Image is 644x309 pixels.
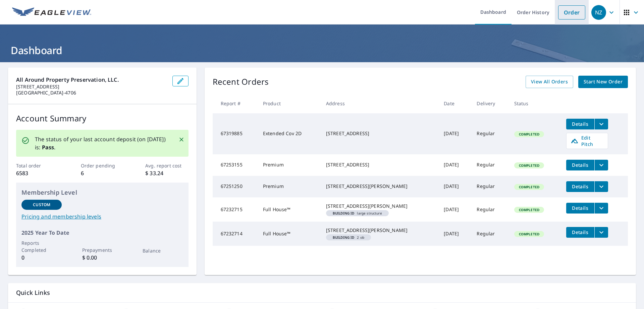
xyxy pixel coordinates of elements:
[81,162,124,169] p: Order pending
[471,222,508,246] td: Regular
[16,84,167,90] p: [STREET_ADDRESS]
[8,43,636,57] h1: Dashboard
[594,119,608,129] button: filesDropdownBtn-67319885
[326,227,433,234] div: [STREET_ADDRESS][PERSON_NAME]
[12,7,91,17] img: EV Logo
[471,154,508,176] td: Regular
[213,222,258,246] td: 67232714
[438,197,471,222] td: [DATE]
[81,169,124,177] p: 6
[258,197,321,222] td: Full House™
[35,135,170,151] p: The status of your last account deposit (on [DATE]) is: .
[438,154,471,176] td: [DATE]
[16,169,59,177] p: 6583
[258,113,321,154] td: Extended Cov 2D
[471,197,508,222] td: Regular
[213,76,269,88] p: Recent Orders
[258,222,321,246] td: Full House™
[213,154,258,176] td: 67253155
[515,185,543,189] span: Completed
[82,254,122,262] p: $ 0.00
[326,203,433,209] div: [STREET_ADDRESS][PERSON_NAME]
[515,232,543,236] span: Completed
[326,183,433,190] div: [STREET_ADDRESS][PERSON_NAME]
[143,247,183,254] p: Balance
[471,176,508,197] td: Regular
[33,202,50,208] p: Custom
[145,162,188,169] p: Avg. report cost
[594,181,608,192] button: filesDropdownBtn-67251250
[16,288,628,297] p: Quick Links
[438,176,471,197] td: [DATE]
[438,113,471,154] td: [DATE]
[531,78,568,86] span: View All Orders
[558,5,585,20] a: Order
[591,5,606,20] div: NZ
[258,154,321,176] td: Premium
[333,236,355,239] em: Building ID
[326,130,433,137] div: [STREET_ADDRESS]
[82,246,122,254] p: Prepayments
[21,239,62,254] p: Reports Completed
[258,93,321,113] th: Product
[594,160,608,170] button: filesDropdownBtn-67253155
[515,163,543,168] span: Completed
[578,76,628,88] a: Start New Order
[16,162,59,169] p: Total order
[16,90,167,96] p: [GEOGRAPHIC_DATA]-4706
[566,160,594,170] button: detailsBtn-67253155
[321,93,438,113] th: Address
[515,207,543,212] span: Completed
[329,211,386,215] span: large structure
[213,93,258,113] th: Report #
[509,93,561,113] th: Status
[584,78,623,86] span: Start New Order
[594,227,608,238] button: filesDropdownBtn-67232714
[213,197,258,222] td: 67232715
[213,176,258,197] td: 67251250
[471,113,508,154] td: Regular
[515,132,543,137] span: Completed
[594,203,608,214] button: filesDropdownBtn-67232715
[213,113,258,154] td: 67319885
[333,211,355,215] em: Building ID
[21,213,183,221] a: Pricing and membership levels
[16,76,167,84] p: All Around Property Preservation, LLC.
[566,203,594,214] button: detailsBtn-67232715
[21,254,62,262] p: 0
[326,161,433,168] div: [STREET_ADDRESS]
[566,227,594,238] button: detailsBtn-67232714
[471,93,508,113] th: Delivery
[329,236,368,239] span: 2 ob
[566,119,594,129] button: detailsBtn-67319885
[21,188,183,197] p: Membership Level
[438,93,471,113] th: Date
[570,183,590,190] span: Details
[145,169,188,177] p: $ 33.24
[258,176,321,197] td: Premium
[570,121,590,127] span: Details
[566,133,608,149] a: Edit Pitch
[570,162,590,168] span: Details
[21,229,183,237] p: 2025 Year To Date
[438,222,471,246] td: [DATE]
[177,135,186,144] button: Close
[570,205,590,211] span: Details
[570,229,590,235] span: Details
[571,134,604,147] span: Edit Pitch
[42,144,54,151] b: Pass
[16,112,189,124] p: Account Summary
[566,181,594,192] button: detailsBtn-67251250
[526,76,573,88] a: View All Orders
